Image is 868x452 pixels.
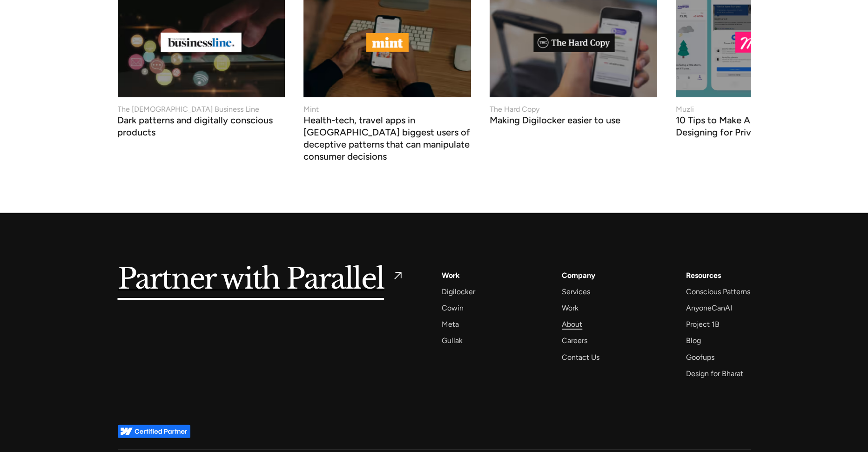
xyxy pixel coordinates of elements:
[118,117,285,138] h3: Dark patterns and digitally conscious products
[118,269,384,290] h5: Partner with Parallel
[562,351,599,364] a: Contact Us
[442,285,475,298] a: Digilocker
[562,318,582,331] a: About
[118,269,405,290] a: Partner with Parallel
[562,285,590,298] a: Services
[686,351,714,364] a: Goofups
[686,367,743,380] a: Design for Bharat
[118,104,260,115] div: The [DEMOGRAPHIC_DATA] Business Line
[676,117,843,138] h3: 10 Tips to Make Apps More Human by Designing for Privacy
[442,269,460,282] a: Work
[490,117,620,126] h3: Making Digilocker easier to use
[562,334,587,347] a: Careers
[686,302,732,314] a: AnyoneCanAI
[562,269,595,282] a: Company
[562,302,579,314] a: Work
[442,302,464,314] a: Cowin
[686,334,701,347] a: Blog
[303,117,471,162] h3: Health-tech, travel apps in [GEOGRAPHIC_DATA] biggest users of deceptive patterns that can manipu...
[442,334,463,347] a: Gullak
[686,318,720,331] a: Project 1B
[442,318,459,331] a: Meta
[303,104,319,115] div: Mint
[686,269,721,282] div: Resources
[490,104,539,115] div: The Hard Copy
[676,104,694,115] div: Muzli
[686,285,750,298] a: Conscious Patterns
